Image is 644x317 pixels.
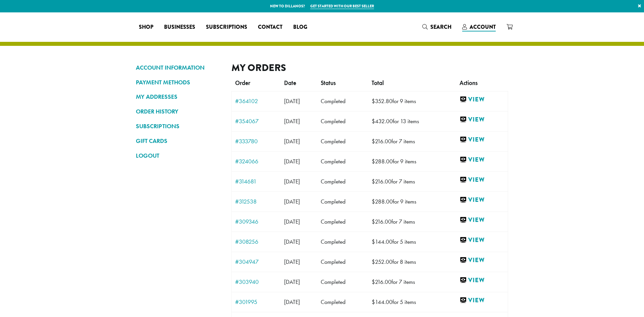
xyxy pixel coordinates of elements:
[372,158,393,165] span: 288.00
[284,158,300,165] span: [DATE]
[368,171,456,191] td: for 7 items
[368,91,456,111] td: for 9 items
[372,138,391,145] span: 216.00
[372,117,393,125] span: 432.00
[372,238,375,245] span: $
[460,156,504,164] a: View
[136,150,221,161] a: LOGOUT
[136,91,221,102] a: MY ADDRESSES
[372,218,391,225] span: 216.00
[258,23,282,31] span: Contact
[372,278,375,286] span: $
[372,97,392,105] span: 352.80
[368,292,456,312] td: for 5 items
[284,198,300,205] span: [DATE]
[372,178,375,185] span: $
[136,135,221,147] a: GIFT CARDS
[317,111,368,131] td: Completed
[284,138,300,145] span: [DATE]
[293,23,307,31] span: Blog
[417,21,457,32] a: Search
[136,77,221,88] a: PAYMENT METHODS
[372,79,384,87] span: Total
[372,258,375,265] span: $
[460,236,504,244] a: View
[317,91,368,111] td: Completed
[372,97,375,105] span: $
[460,136,504,144] a: View
[460,115,504,124] a: View
[284,278,300,286] span: [DATE]
[235,178,277,184] a: #314681
[235,299,277,305] a: #301995
[317,171,368,191] td: Completed
[372,218,375,225] span: $
[368,151,456,171] td: for 9 items
[372,198,393,205] span: 288.00
[372,158,375,165] span: $
[317,252,368,272] td: Completed
[372,138,375,145] span: $
[368,212,456,232] td: for 7 items
[317,212,368,232] td: Completed
[235,219,277,225] a: #309346
[206,23,247,31] span: Subscriptions
[372,198,375,205] span: $
[460,296,504,305] a: View
[284,178,300,185] span: [DATE]
[368,252,456,272] td: for 8 items
[368,111,456,131] td: for 13 items
[235,199,277,205] a: #312538
[284,218,300,225] span: [DATE]
[368,232,456,252] td: for 5 items
[372,238,392,245] span: 144.00
[284,97,300,105] span: [DATE]
[136,106,221,117] a: ORDER HISTORY
[284,298,300,306] span: [DATE]
[317,131,368,151] td: Completed
[284,117,300,125] span: [DATE]
[284,79,296,87] span: Date
[235,138,277,144] a: #333780
[136,121,221,132] a: SUBSCRIPTIONS
[368,272,456,292] td: for 7 items
[235,79,250,87] span: Order
[460,95,504,104] a: View
[372,298,392,306] span: 144.00
[164,23,195,31] span: Businesses
[460,79,478,87] span: Actions
[372,278,391,286] span: 216.00
[235,158,277,164] a: #324066
[317,191,368,212] td: Completed
[460,176,504,184] a: View
[372,117,375,125] span: $
[317,292,368,312] td: Completed
[310,3,374,9] a: Get started with our best seller
[235,279,277,285] a: #303940
[460,276,504,285] a: View
[317,272,368,292] td: Completed
[368,131,456,151] td: for 7 items
[368,191,456,212] td: for 9 items
[372,178,391,185] span: 216.00
[460,216,504,224] a: View
[317,232,368,252] td: Completed
[235,98,277,104] a: #364102
[133,22,159,32] a: Shop
[460,256,504,264] a: View
[470,23,496,31] span: Account
[235,239,277,245] a: #308256
[372,258,392,265] span: 252.00
[372,298,375,306] span: $
[235,118,277,124] a: #354067
[235,259,277,265] a: #304947
[460,196,504,204] a: View
[231,62,508,74] h2: My Orders
[317,151,368,171] td: Completed
[136,62,221,73] a: ACCOUNT INFORMATION
[430,23,451,31] span: Search
[284,258,300,265] span: [DATE]
[284,238,300,245] span: [DATE]
[139,23,153,31] span: Shop
[321,79,336,87] span: Status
